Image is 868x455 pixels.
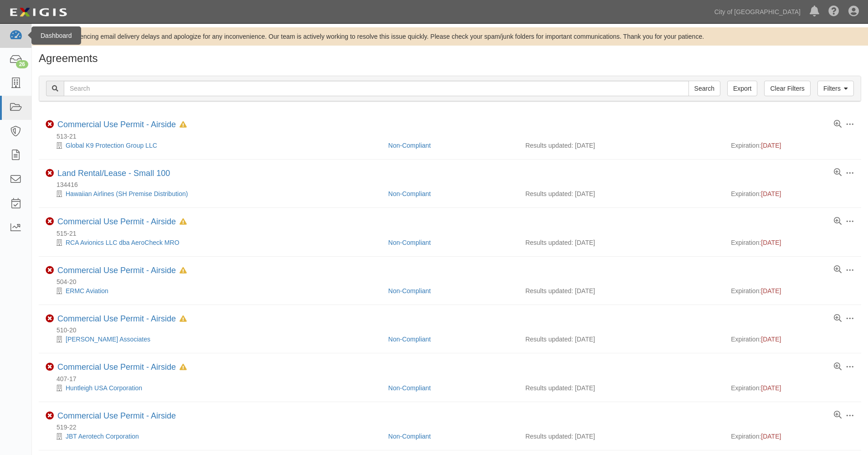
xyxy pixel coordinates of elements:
[66,433,139,440] a: JBT Aerotech Corporation
[57,314,176,323] a: Commercial Use Permit - Airside
[525,238,717,247] div: Results updated: [DATE]
[710,3,805,21] a: City of [GEOGRAPHIC_DATA]
[731,335,854,344] div: Expiration:
[525,335,717,344] div: Results updated: [DATE]
[525,383,717,393] div: Results updated: [DATE]
[46,120,54,129] i: Non-Compliant
[39,52,861,64] h1: Agreements
[525,141,717,150] div: Results updated: [DATE]
[761,190,781,197] span: [DATE]
[57,217,187,227] div: Commercial Use Permit - Airside
[388,142,431,149] a: Non-Compliant
[731,432,854,441] div: Expiration:
[834,120,842,129] a: View results summary
[66,190,188,197] a: Hawaiian Airlines (SH Premise Distribution)
[731,189,854,198] div: Expiration:
[731,238,854,247] div: Expiration:
[761,142,781,149] span: [DATE]
[66,239,180,246] a: RCA Avionics LLC dba AeroCheck MRO
[834,411,842,419] a: View results summary
[180,219,187,225] i: In Default since 11/17/2023
[388,239,431,246] a: Non-Compliant
[57,120,176,129] a: Commercial Use Permit - Airside
[525,189,717,198] div: Results updated: [DATE]
[66,287,108,295] a: ERMC Aviation
[828,6,839,17] i: Help Center - Complianz
[388,190,431,197] a: Non-Compliant
[388,287,431,295] a: Non-Compliant
[57,411,176,421] div: Commercial Use Permit - Airside
[64,81,689,96] input: Search
[46,286,381,295] div: ERMC Aviation
[66,384,142,392] a: Huntleigh USA Corporation
[46,141,381,150] div: Global K9 Protection Group LLC
[16,60,28,68] div: 26
[7,4,70,21] img: logo-5460c22ac91f19d4615b14bd174203de0afe785f0fc80cf4dbbc73dc1793850b.png
[388,384,431,392] a: Non-Compliant
[46,326,861,335] div: 510-20
[388,433,431,440] a: Non-Compliant
[57,266,176,275] a: Commercial Use Permit - Airside
[46,335,381,344] div: Michael Stapleton Associates
[764,81,810,96] a: Clear Filters
[57,362,187,372] div: Commercial Use Permit - Airside
[46,277,861,286] div: 504-20
[57,169,170,179] div: Land Rental/Lease - Small 100
[525,286,717,295] div: Results updated: [DATE]
[761,336,781,343] span: [DATE]
[46,383,381,393] div: Huntleigh USA Corporation
[817,81,854,96] a: Filters
[46,266,54,274] i: Non-Compliant
[57,120,187,130] div: Commercial Use Permit - Airside
[66,142,157,149] a: Global K9 Protection Group LLC
[57,411,176,420] a: Commercial Use Permit - Airside
[731,286,854,295] div: Expiration:
[761,287,781,295] span: [DATE]
[46,374,861,383] div: 407-17
[46,412,54,420] i: Non-Compliant
[46,432,381,441] div: JBT Aerotech Corporation
[761,239,781,246] span: [DATE]
[46,132,861,141] div: 513-21
[834,169,842,177] a: View results summary
[46,189,381,198] div: Hawaiian Airlines (SH Premise Distribution)
[57,217,176,226] a: Commercial Use Permit - Airside
[46,238,381,247] div: RCA Avionics LLC dba AeroCheck MRO
[46,423,861,432] div: 519-22
[46,180,861,189] div: 134416
[57,314,187,324] div: Commercial Use Permit - Airside
[525,432,717,441] div: Results updated: [DATE]
[731,141,854,150] div: Expiration:
[57,362,176,372] a: Commercial Use Permit - Airside
[46,315,54,323] i: Non-Compliant
[46,229,861,238] div: 515-21
[834,266,842,274] a: View results summary
[57,169,170,178] a: Land Rental/Lease - Small 100
[727,81,757,96] a: Export
[46,217,54,226] i: Non-Compliant
[388,336,431,343] a: Non-Compliant
[180,122,187,128] i: In Default since 10/17/2024
[834,315,842,323] a: View results summary
[180,268,187,274] i: In Default since 01/22/2024
[66,336,150,343] a: [PERSON_NAME] Associates
[180,316,187,322] i: In Default since 10/17/2024
[31,26,81,45] div: Dashboard
[688,81,720,96] input: Search
[32,32,868,41] div: We are experiencing email delivery delays and apologize for any inconvenience. Our team is active...
[761,384,781,392] span: [DATE]
[57,266,187,276] div: Commercial Use Permit - Airside
[46,363,54,371] i: Non-Compliant
[180,364,187,371] i: In Default since 05/05/2025
[834,217,842,226] a: View results summary
[731,383,854,393] div: Expiration:
[46,169,54,177] i: Non-Compliant
[761,433,781,440] span: [DATE]
[834,363,842,371] a: View results summary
